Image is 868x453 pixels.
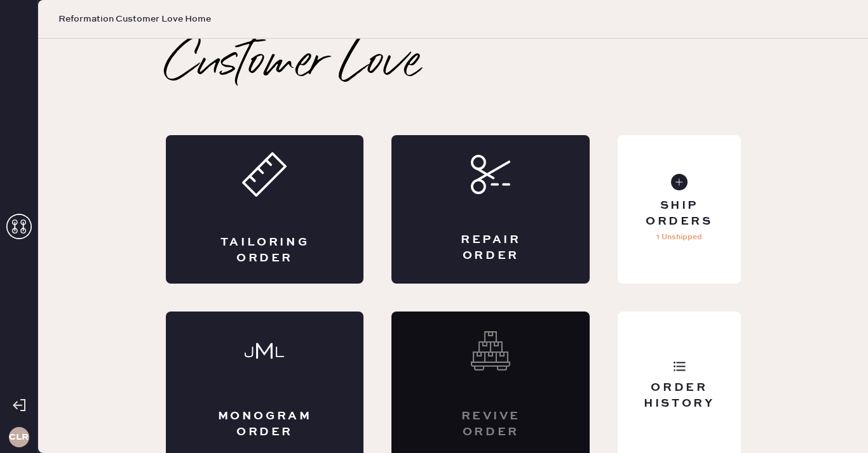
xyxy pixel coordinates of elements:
div: Revive order [442,409,539,440]
h3: CLR [9,433,29,442]
div: Ship Orders [628,198,730,230]
span: Reformation Customer Love Home [58,13,211,25]
div: Order History [628,380,730,412]
div: Repair Order [442,232,539,264]
h2: Customer Love [166,39,421,89]
div: Tailoring Order [217,235,313,266]
p: 1 Unshipped [656,230,702,245]
iframe: Front Chat [808,396,862,450]
div: Monogram Order [217,409,313,440]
